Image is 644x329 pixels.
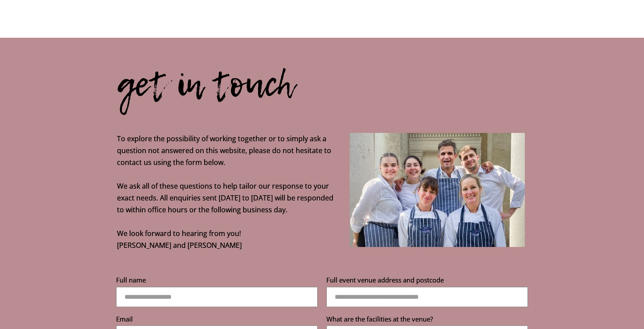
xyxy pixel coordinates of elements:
label: What are the facilities at the venue? [326,315,528,326]
p: To explore the possibility of working together or to simply ask a question not answered on this w... [117,27,525,251]
label: Full event venue address and postcode [326,275,528,287]
label: Email [116,315,318,326]
div: get in touch [117,71,525,133]
img: Anna Caldicott and Fiona Cochrane [350,133,525,247]
label: Full name [116,275,318,287]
